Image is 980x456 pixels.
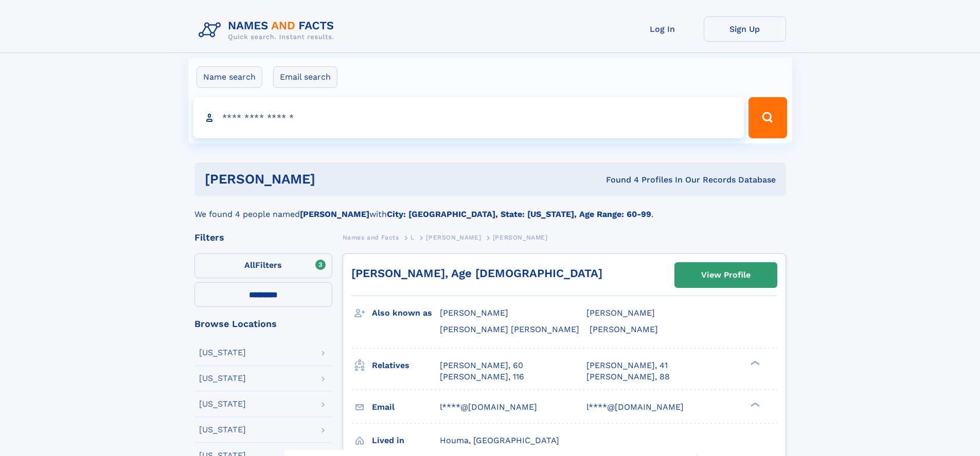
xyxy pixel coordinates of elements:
label: Name search [197,66,262,88]
a: [PERSON_NAME], Age [DEMOGRAPHIC_DATA] [351,267,602,280]
a: Names and Facts [343,231,399,244]
a: [PERSON_NAME], 116 [440,371,524,382]
a: [PERSON_NAME] [426,231,481,244]
div: [US_STATE] [199,349,246,357]
button: Search Button [749,97,787,138]
h3: Email [372,398,440,416]
div: ❯ [748,401,760,408]
a: [PERSON_NAME], 88 [586,371,670,382]
a: View Profile [675,263,777,287]
b: [PERSON_NAME] [300,209,369,219]
span: [PERSON_NAME] [493,234,548,241]
span: L [411,234,415,241]
span: All [244,260,255,270]
span: [PERSON_NAME] [PERSON_NAME] [440,324,579,334]
a: [PERSON_NAME], 41 [586,360,668,371]
div: [US_STATE] [199,374,246,382]
span: [PERSON_NAME] [590,324,658,334]
div: View Profile [701,263,751,287]
span: Houma, [GEOGRAPHIC_DATA] [440,435,559,445]
label: Filters [194,253,332,278]
div: Found 4 Profiles In Our Records Database [460,174,776,186]
h3: Lived in [372,432,440,449]
div: Browse Locations [194,319,332,329]
div: ❯ [748,359,760,366]
a: Sign Up [704,16,786,42]
h3: Also known as [372,304,440,322]
span: [PERSON_NAME] [426,234,481,241]
h1: [PERSON_NAME] [205,173,461,186]
b: City: [GEOGRAPHIC_DATA], State: [US_STATE], Age Range: 60-99 [387,209,651,219]
div: Filters [194,233,332,242]
a: Log In [621,16,704,42]
div: We found 4 people named with . [194,196,786,221]
input: search input [193,97,744,138]
img: Logo Names and Facts [194,16,343,44]
div: [US_STATE] [199,400,246,408]
a: L [411,231,415,244]
span: [PERSON_NAME] [586,308,655,318]
span: [PERSON_NAME] [440,308,508,318]
a: [PERSON_NAME], 60 [440,360,523,371]
label: Email search [273,66,337,88]
h3: Relatives [372,357,440,374]
div: [US_STATE] [199,426,246,434]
